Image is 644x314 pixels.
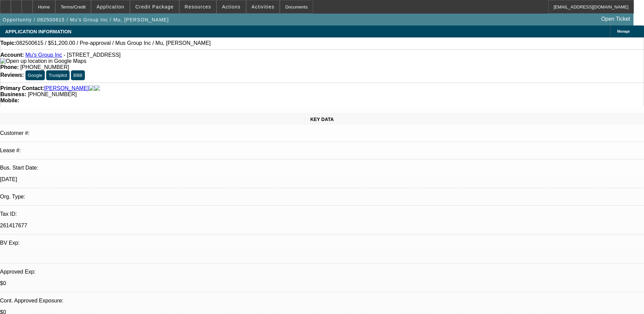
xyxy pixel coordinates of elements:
[617,30,630,33] span: Manage
[310,117,334,122] span: KEY DATA
[71,70,85,80] button: BBB
[599,13,633,25] a: Open Ticket
[44,85,89,91] a: [PERSON_NAME]
[0,64,19,70] strong: Phone:
[0,52,24,58] strong: Account:
[0,98,19,103] strong: Mobile:
[25,52,62,58] a: Mu's Group Inc
[96,4,124,10] span: Application
[20,64,69,70] span: [PHONE_NUMBER]
[46,70,69,80] button: Trustpilot
[25,70,45,80] button: Google
[252,4,275,10] span: Activities
[180,0,216,13] button: Resources
[0,91,26,97] strong: Business:
[28,91,77,97] span: [PHONE_NUMBER]
[94,85,100,91] img: linkedin-icon.png
[222,4,241,10] span: Actions
[16,40,211,46] span: 082500615 / $51,200.00 / Pre-approval / Mus Group Inc / Mu, [PERSON_NAME]
[0,58,86,64] a: View Google Maps
[0,58,86,64] img: Open up location in Google Maps
[5,29,71,34] span: APPLICATION INFORMATION
[63,52,121,58] span: - [STREET_ADDRESS]
[91,0,129,13] button: Application
[3,17,169,22] span: Opportunity / 082500615 / Mu's Group Inc / Mu, [PERSON_NAME]
[130,0,179,13] button: Credit Package
[0,40,16,46] strong: Topic:
[246,0,280,13] button: Activities
[185,4,211,10] span: Resources
[0,85,44,91] strong: Primary Contact:
[0,72,24,78] strong: Reviews:
[217,0,246,13] button: Actions
[135,4,174,10] span: Credit Package
[89,85,94,91] img: facebook-icon.png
